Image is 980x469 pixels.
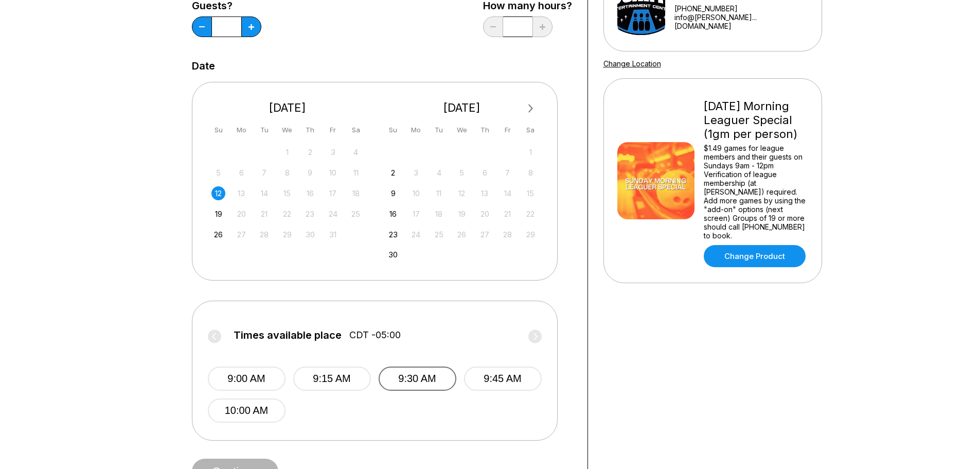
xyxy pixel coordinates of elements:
[386,166,400,180] div: Choose Sunday, November 2nd, 2025
[211,123,225,137] div: Su
[280,228,294,241] div: Not available Wednesday, October 29th, 2025
[524,145,538,159] div: Not available Saturday, November 1st, 2025
[524,166,538,180] div: Not available Saturday, November 8th, 2025
[280,123,294,137] div: We
[303,123,317,137] div: Th
[235,228,248,241] div: Not available Monday, October 27th, 2025
[524,207,538,221] div: Not available Saturday, November 22nd, 2025
[524,228,538,241] div: Not available Saturday, November 29th, 2025
[349,329,401,341] span: CDT -05:00
[386,207,400,221] div: Choose Sunday, November 16th, 2025
[303,228,317,241] div: Not available Thursday, October 30th, 2025
[386,248,400,262] div: Choose Sunday, November 30th, 2025
[409,207,423,221] div: Not available Monday, November 17th, 2025
[464,367,542,391] button: 9:45 AM
[386,123,400,137] div: Su
[293,367,371,391] button: 9:15 AM
[235,123,248,137] div: Mo
[349,166,363,180] div: Not available Saturday, October 11th, 2025
[280,166,294,180] div: Not available Wednesday, October 8th, 2025
[501,123,514,137] div: Fr
[208,367,286,391] button: 9:00 AM
[280,186,294,200] div: Not available Wednesday, October 15th, 2025
[257,207,271,221] div: Not available Tuesday, October 21st, 2025
[349,207,363,221] div: Not available Saturday, October 25th, 2025
[617,142,694,219] img: Sunday Morning Leaguer Special (1gm per person)
[409,123,423,137] div: Mo
[409,166,423,180] div: Not available Monday, November 3rd, 2025
[208,398,286,423] button: 10:00 AM
[386,186,400,200] div: Choose Sunday, November 9th, 2025
[455,166,469,180] div: Not available Wednesday, November 5th, 2025
[257,166,271,180] div: Not available Tuesday, October 7th, 2025
[235,166,248,180] div: Not available Monday, October 6th, 2025
[326,166,340,180] div: Not available Friday, October 10th, 2025
[704,144,808,240] div: $1.49 games for league members and their guests on Sundays 9am - 12pm Verification of league memb...
[208,101,367,115] div: [DATE]
[210,144,365,241] div: month 2025-10
[303,207,317,221] div: Not available Thursday, October 23rd, 2025
[235,207,248,221] div: Not available Monday, October 20th, 2025
[303,166,317,180] div: Not available Thursday, October 9th, 2025
[524,123,538,137] div: Sa
[303,186,317,200] div: Not available Thursday, October 16th, 2025
[501,207,514,221] div: Not available Friday, November 21st, 2025
[455,207,469,221] div: Not available Wednesday, November 19th, 2025
[501,228,514,241] div: Not available Friday, November 28th, 2025
[455,186,469,200] div: Not available Wednesday, November 12th, 2025
[386,228,400,241] div: Choose Sunday, November 23rd, 2025
[235,186,248,200] div: Not available Monday, October 13th, 2025
[211,207,225,221] div: Choose Sunday, October 19th, 2025
[432,123,446,137] div: Tu
[234,329,342,341] span: Times available place
[603,59,661,68] a: Change Location
[455,228,469,241] div: Not available Wednesday, November 26th, 2025
[211,228,225,241] div: Choose Sunday, October 26th, 2025
[455,123,469,137] div: We
[478,166,492,180] div: Not available Thursday, November 6th, 2025
[432,166,446,180] div: Not available Tuesday, November 4th, 2025
[524,186,538,200] div: Not available Saturday, November 15th, 2025
[478,207,492,221] div: Not available Thursday, November 20th, 2025
[409,228,423,241] div: Not available Monday, November 24th, 2025
[432,228,446,241] div: Not available Tuesday, November 25th, 2025
[478,228,492,241] div: Not available Thursday, November 27th, 2025
[523,100,539,117] button: Next Month
[349,186,363,200] div: Not available Saturday, October 18th, 2025
[501,166,514,180] div: Not available Friday, November 7th, 2025
[280,145,294,159] div: Not available Wednesday, October 1st, 2025
[379,367,456,391] button: 9:30 AM
[326,145,340,159] div: Not available Friday, October 3rd, 2025
[674,13,808,30] a: info@[PERSON_NAME]...[DOMAIN_NAME]
[326,228,340,241] div: Not available Friday, October 31st, 2025
[192,60,215,72] label: Date
[382,101,542,115] div: [DATE]
[257,186,271,200] div: Not available Tuesday, October 14th, 2025
[501,186,514,200] div: Not available Friday, November 14th, 2025
[257,228,271,241] div: Not available Tuesday, October 28th, 2025
[326,207,340,221] div: Not available Friday, October 24th, 2025
[211,166,225,180] div: Not available Sunday, October 5th, 2025
[704,99,808,141] div: [DATE] Morning Leaguer Special (1gm per person)
[478,186,492,200] div: Not available Thursday, November 13th, 2025
[478,123,492,137] div: Th
[674,4,808,13] div: [PHONE_NUMBER]
[280,207,294,221] div: Not available Wednesday, October 22nd, 2025
[349,123,363,137] div: Sa
[349,145,363,159] div: Not available Saturday, October 4th, 2025
[326,123,340,137] div: Fr
[432,186,446,200] div: Not available Tuesday, November 11th, 2025
[326,186,340,200] div: Not available Friday, October 17th, 2025
[704,245,806,267] a: Change Product
[385,144,539,262] div: month 2025-11
[303,145,317,159] div: Not available Thursday, October 2nd, 2025
[257,123,271,137] div: Tu
[432,207,446,221] div: Not available Tuesday, November 18th, 2025
[211,186,225,200] div: Choose Sunday, October 12th, 2025
[409,186,423,200] div: Not available Monday, November 10th, 2025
